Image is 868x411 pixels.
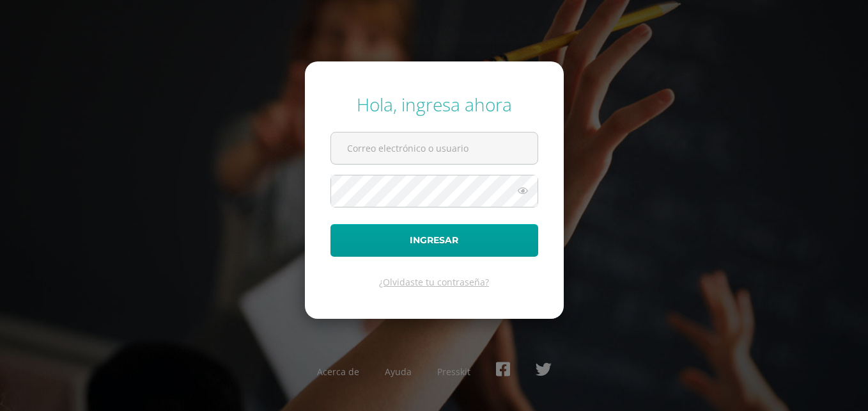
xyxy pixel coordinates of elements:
[331,133,538,164] input: Correo electrónico o usuario
[437,366,470,378] a: Presskit
[379,276,489,288] a: ¿Olvidaste tu contraseña?
[330,92,538,117] div: Hola, ingresa ahora
[385,366,412,378] a: Ayuda
[317,366,359,378] a: Acerca de
[330,224,538,257] button: Ingresar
